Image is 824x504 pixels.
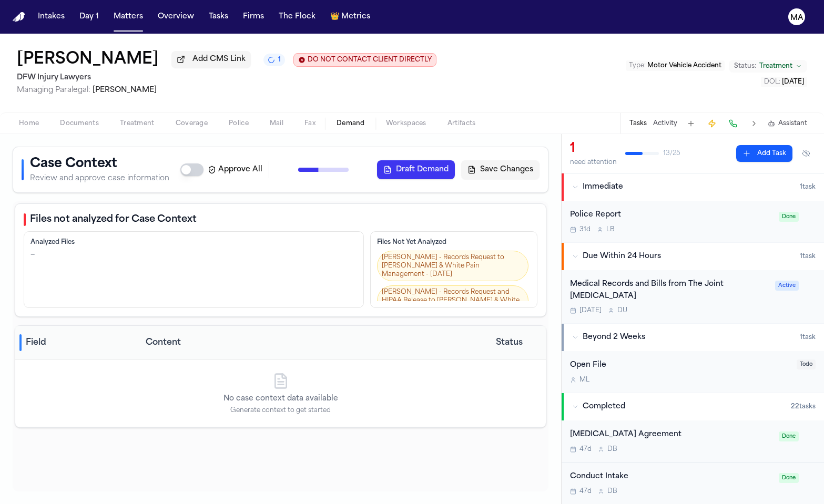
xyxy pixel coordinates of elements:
[761,77,807,87] button: Edit DOL: 2024-08-26
[19,334,137,351] div: Field
[34,7,69,26] button: Intakes
[647,63,721,69] span: Motor Vehicle Accident
[377,285,528,316] a: [PERSON_NAME] - Records Request and HIPAA Release to [PERSON_NAME] & White - [DATE]
[779,473,799,483] span: Done
[230,406,331,415] p: Generate context to get started
[791,403,816,411] span: 22 task s
[304,119,316,128] span: Fax
[75,7,103,26] button: Day 1
[30,212,197,227] h2: Files not analyzed for Case Context
[120,119,155,128] span: Treatment
[30,251,35,259] div: —
[154,7,198,26] button: Overview
[607,487,617,496] span: D B
[653,119,677,128] button: Activity
[341,12,370,22] span: Metrics
[293,53,436,67] button: Edit client contact restriction
[570,359,790,372] div: Open File
[606,225,615,234] span: L B
[562,270,824,324] div: Open task: Medical Records and Bills from The Joint Chiropractic
[562,420,824,462] div: Open task: Retainer Agreement
[570,429,772,441] div: [MEDICAL_DATA] Agreement
[800,183,816,191] span: 1 task
[617,306,627,315] span: D U
[330,12,339,22] span: crown
[93,86,157,94] span: [PERSON_NAME]
[779,431,799,441] span: Done
[579,445,592,454] span: 47d
[570,471,772,483] div: Conduct Intake
[270,119,283,128] span: Mail
[19,119,39,128] span: Home
[308,56,432,64] span: DO NOT CONTACT CLIENT DIRECTLY
[579,225,591,234] span: 31d
[171,51,251,68] button: Add CMS Link
[562,243,824,270] button: Due Within 24 Hours1task
[176,119,208,128] span: Coverage
[579,487,592,496] span: 47d
[800,333,816,342] span: 1 task
[629,119,647,128] button: Tasks
[797,359,816,369] span: Todo
[13,12,25,22] img: Finch Logo
[790,14,803,22] text: MA
[684,116,698,131] button: Add Task
[223,394,338,404] p: No case context data available
[205,7,232,26] button: Tasks
[626,60,725,71] button: Edit Type: Motor Vehicle Accident
[570,209,772,221] div: Police Report
[570,140,617,157] div: 1
[263,54,285,66] button: 1 active task
[562,173,824,201] button: Immediate1task
[326,7,374,26] button: crownMetrics
[562,324,824,351] button: Beyond 2 Weeks1task
[141,326,472,360] th: Content
[570,158,617,167] div: need attention
[726,116,740,131] button: Make a Call
[570,279,769,303] div: Medical Records and Bills from The Joint [MEDICAL_DATA]
[377,238,531,246] div: Files Not Yet Analyzed
[663,149,680,158] span: 13 / 25
[583,332,645,343] span: Beyond 2 Weeks
[17,71,436,84] h2: DFW Injury Lawyers
[562,393,824,420] button: Completed22tasks
[764,79,780,85] span: DOL :
[782,79,804,85] span: [DATE]
[583,402,625,412] span: Completed
[17,50,159,69] button: Edit matter name
[705,116,719,131] button: Create Immediate Task
[239,7,268,26] button: Firms
[13,12,25,22] a: Home
[579,306,602,315] span: [DATE]
[461,160,540,179] button: Save Changes
[60,119,99,128] span: Documents
[729,60,807,73] button: Change status from Treatment
[30,156,169,172] h1: Case Context
[797,145,816,162] button: Hide completed tasks (⌘⇧H)
[278,56,281,64] span: 1
[17,86,90,94] span: Managing Paralegal:
[607,445,617,454] span: D B
[274,7,320,26] button: The Flock
[447,119,476,128] span: Artifacts
[775,281,799,291] span: Active
[30,238,357,246] div: Analyzed Files
[562,201,824,242] div: Open task: Police Report
[30,173,169,184] p: Review and approve case information
[377,160,455,179] button: Draft Demand
[583,182,623,192] span: Immediate
[208,164,262,175] label: Approve All
[734,62,756,70] span: Status:
[337,119,365,128] span: Demand
[386,119,426,128] span: Workspaces
[109,7,147,26] button: Matters
[17,50,159,69] h1: [PERSON_NAME]
[472,326,546,360] th: Status
[759,62,792,70] span: Treatment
